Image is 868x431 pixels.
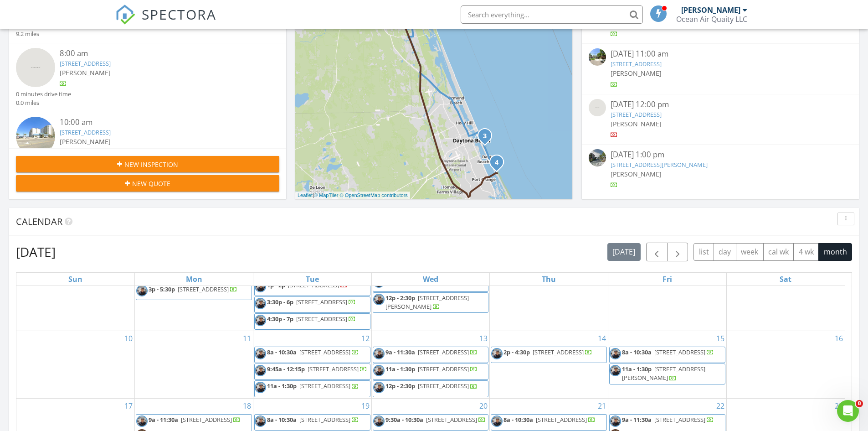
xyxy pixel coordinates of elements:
img: ocean.jpg [373,294,385,305]
img: ocean.jpg [255,298,266,309]
span: [STREET_ADDRESS] [418,348,469,356]
span: 8a - 10:30a [267,415,297,424]
td: Go to August 14, 2025 [490,331,608,399]
span: [PERSON_NAME] [60,137,111,146]
button: week [736,243,764,261]
img: The Best Home Inspection Software - Spectora [115,5,135,25]
span: [STREET_ADDRESS] [533,348,584,356]
a: Go to August 21, 2025 [596,399,608,413]
a: 8a - 10:30a [STREET_ADDRESS] [267,348,359,356]
i: 3 [483,133,487,140]
span: 8a - 10:30a [267,348,297,356]
a: 2p - 4:30p [STREET_ADDRESS] [491,347,607,363]
a: 11a - 1:30p [STREET_ADDRESS] [373,363,489,380]
span: 9a - 11:30a [149,415,178,424]
button: 4 wk [793,243,819,261]
a: 9a - 11:30a [STREET_ADDRESS] [622,415,714,424]
img: ocean.jpg [373,382,385,393]
span: 3:30p - 6p [267,298,293,306]
a: Go to August 11, 2025 [241,331,253,346]
img: ocean.jpg [255,348,266,359]
span: 9a - 11:30a [385,348,415,356]
a: Go to August 20, 2025 [478,399,489,413]
span: [STREET_ADDRESS] [418,365,469,373]
a: Go to August 12, 2025 [360,331,371,346]
span: [STREET_ADDRESS] [536,415,587,424]
img: streetview [589,149,606,166]
div: 0.0 miles [16,99,71,107]
a: Tuesday [304,273,321,286]
a: 4:30p - 7p [STREET_ADDRESS] [254,313,370,330]
a: 9:45a - 12:15p [STREET_ADDRESS] [254,363,370,380]
button: list [693,243,714,261]
span: [STREET_ADDRESS][PERSON_NAME] [622,365,705,382]
a: 8a - 10:30a [STREET_ADDRESS] [254,414,370,431]
div: [DATE] 1:00 pm [611,149,830,161]
a: Saturday [778,273,793,286]
a: 3:30p - 6p [STREET_ADDRESS] [254,296,370,313]
a: 8a - 10:30a [STREET_ADDRESS] [267,415,359,424]
img: ocean.jpg [255,382,266,393]
a: 2p - 4:30p [STREET_ADDRESS] [503,348,592,356]
span: 8a - 10:30a [503,415,533,424]
a: 11a - 1:30p [STREET_ADDRESS] [267,382,359,390]
a: 9a - 11:30a [STREET_ADDRESS] [149,415,241,424]
a: 11a - 1:30p [STREET_ADDRESS][PERSON_NAME] [609,363,725,384]
img: streetview [589,99,606,116]
div: 2043 S Atlantic Ave - humidity check 221, Daytona Beach, FL 32118 [485,135,490,141]
span: 12p - 2:30p [385,382,415,390]
a: [STREET_ADDRESS] [60,59,111,68]
div: 0 minutes drive time [16,90,71,99]
img: ocean.jpg [373,348,385,359]
a: 4:30p - 7p [STREET_ADDRESS] [267,315,356,323]
td: Go to August 13, 2025 [371,331,490,399]
a: Wednesday [421,273,440,286]
a: © OpenStreetMap contributors [340,192,408,198]
button: [DATE] [607,243,641,261]
a: Sunday [67,273,84,286]
img: ocean.jpg [491,415,503,427]
img: streetview [16,48,55,87]
span: [STREET_ADDRESS] [654,348,705,356]
a: © MapTiler [314,192,339,198]
a: Go to August 18, 2025 [241,399,253,413]
span: [PERSON_NAME] [611,119,662,128]
h2: [DATE] [16,243,56,261]
img: streetview [589,48,606,66]
span: [PERSON_NAME] [611,69,662,78]
button: Next month [667,243,688,261]
button: cal wk [763,243,794,261]
img: ocean.jpg [255,365,266,376]
td: Go to August 16, 2025 [726,331,845,399]
span: New Quote [132,179,170,188]
a: 12p - 2:30p [STREET_ADDRESS][PERSON_NAME] [385,294,469,311]
span: 1p - 2p [267,281,285,289]
div: [DATE] 12:00 pm [611,99,830,110]
img: ocean.jpg [373,415,385,427]
div: 9.2 miles [16,30,74,38]
a: 1p - 2p [STREET_ADDRESS] [254,280,370,296]
a: 11a - 1:30p [STREET_ADDRESS][PERSON_NAME] [622,365,705,382]
div: 10:00 am [60,117,257,128]
span: Calendar [16,215,62,228]
span: 9:45a - 12:15p [267,365,305,373]
a: 9:45a - 12:15p [STREET_ADDRESS] [267,365,367,373]
a: Go to August 13, 2025 [478,331,489,346]
img: ocean.jpg [610,348,621,359]
i: 4 [495,160,498,166]
a: 3p - 5:30p [STREET_ADDRESS] [136,284,252,300]
a: 8a - 10:30a [STREET_ADDRESS] [254,347,370,363]
a: [DATE] 12:00 pm [STREET_ADDRESS] [PERSON_NAME] [589,99,852,140]
span: [STREET_ADDRESS] [426,415,477,424]
a: 11a - 1:30p [STREET_ADDRESS] [254,380,370,397]
button: month [818,243,852,261]
a: 9a - 11:30a [STREET_ADDRESS] [373,347,489,363]
a: 8a - 10:30a [STREET_ADDRESS] [491,414,607,431]
span: [STREET_ADDRESS] [181,415,232,424]
span: [PERSON_NAME] [611,170,662,178]
a: 8:00 am [STREET_ADDRESS] [PERSON_NAME] 0 minutes drive time 0.0 miles [16,48,279,107]
td: Go to August 12, 2025 [253,331,371,399]
button: New Inspection [16,156,279,172]
a: Go to August 22, 2025 [714,399,726,413]
a: 3:30p - 6p [STREET_ADDRESS] [267,298,356,306]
